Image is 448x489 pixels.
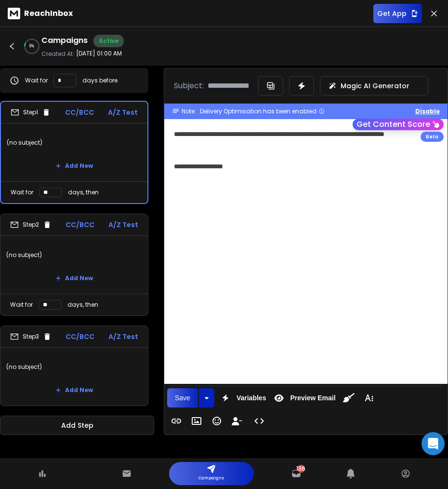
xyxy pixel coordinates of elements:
button: Insert Image (Ctrl+P) [187,411,206,431]
div: Active [93,35,124,47]
p: (no subject) [6,242,142,269]
p: days, then [67,301,98,309]
p: Campaigns [198,474,224,483]
p: days before [82,77,118,84]
button: Add New [48,269,101,288]
p: Wait for [25,77,48,84]
p: ReachInbox [24,8,73,19]
button: Disable [415,108,440,115]
h1: Campaigns [41,35,88,47]
button: More Text [360,388,378,407]
button: Save [167,388,198,407]
button: Insert Link (Ctrl+K) [167,411,185,431]
p: Subject: [174,80,204,92]
button: Magic AI Generator [320,76,428,95]
button: Insert Unsubscribe Link [228,411,246,431]
button: Get App [373,4,422,23]
p: Created At: [41,50,74,58]
p: CC/BCC [65,108,94,117]
p: CC/BCC [66,220,94,230]
span: Note: [182,108,196,115]
p: Wait for [11,189,33,196]
span: Variables [235,394,268,402]
span: 136 [296,465,305,473]
button: Get Content Score [353,119,444,130]
button: Emoticons [208,411,226,431]
p: days, then [68,189,99,196]
p: Magic AI Generator [341,81,409,91]
button: Code View [250,411,268,431]
div: Delivery Optimisation has been enabled [200,108,325,115]
p: (no subject) [7,129,142,156]
p: Wait for [10,301,33,309]
p: 8 % [29,43,34,49]
div: Open Intercom Messenger [422,432,445,455]
p: A/Z Test [108,220,138,230]
button: Add New [48,156,101,176]
div: Beta [421,132,444,142]
div: Step 3 [10,332,52,341]
div: Step 1 [11,108,51,117]
a: 136 [291,469,301,478]
p: A/Z Test [108,108,138,117]
button: Preview Email [270,388,337,407]
p: CC/BCC [66,332,94,341]
p: (no subject) [6,353,142,380]
button: Clean HTML [340,388,358,407]
span: Preview Email [288,394,337,402]
button: Add New [48,380,101,400]
p: [DATE] 01:00 AM [76,50,122,57]
button: Variables [216,388,268,407]
div: Step 2 [10,220,52,229]
p: A/Z Test [108,332,138,341]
